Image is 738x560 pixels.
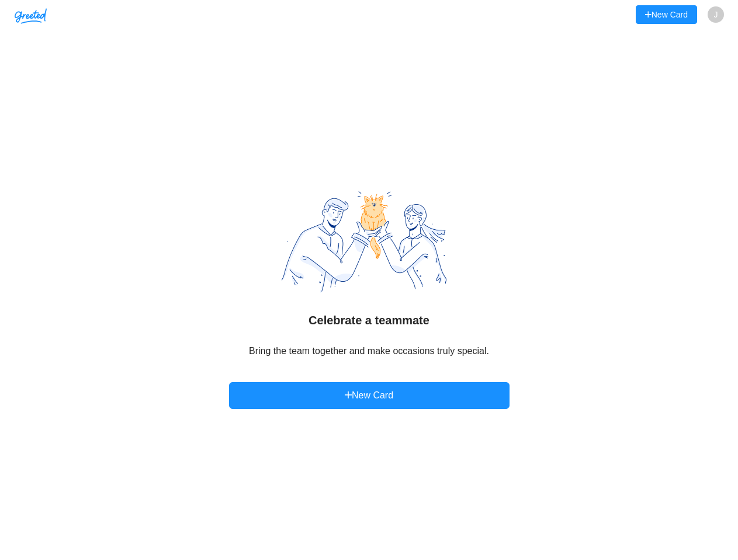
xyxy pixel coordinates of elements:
[229,312,510,328] h2: Celebrate a teammate
[714,6,718,23] span: J
[636,5,697,24] button: New Card
[229,344,510,358] p: Bring the team together and make occasions truly special.
[15,8,47,24] img: Greeted
[229,382,510,409] button: New Card
[282,191,457,293] img: Greeted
